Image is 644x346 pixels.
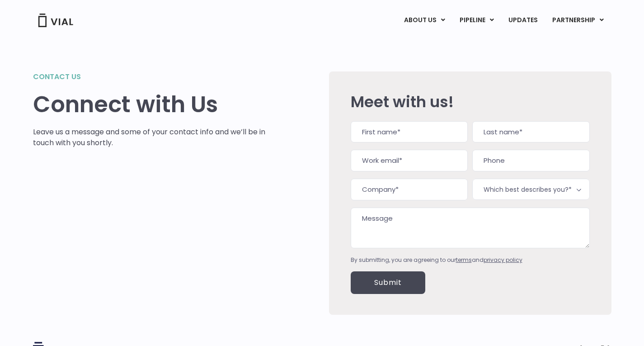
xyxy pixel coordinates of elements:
a: privacy policy [484,256,522,264]
input: First name* [351,121,468,143]
img: Vial Logo [38,14,74,27]
h2: Meet with us! [351,93,590,110]
input: Phone [472,150,589,171]
input: Company* [351,179,468,200]
a: PIPELINEMenu Toggle [452,13,501,28]
h1: Connect with Us [33,91,266,118]
input: Submit [351,271,425,294]
input: Work email* [351,150,468,171]
h2: Contact us [33,71,266,82]
a: ABOUT USMenu Toggle [397,13,452,28]
div: By submitting, you are agreeing to our and [351,256,590,264]
span: Which best describes you?* [472,179,589,200]
a: PARTNERSHIPMenu Toggle [545,13,611,28]
input: Last name* [472,121,589,143]
p: Leave us a message and some of your contact info and we’ll be in touch with you shortly. [33,127,266,148]
a: terms [456,256,472,264]
a: UPDATES [501,13,545,28]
